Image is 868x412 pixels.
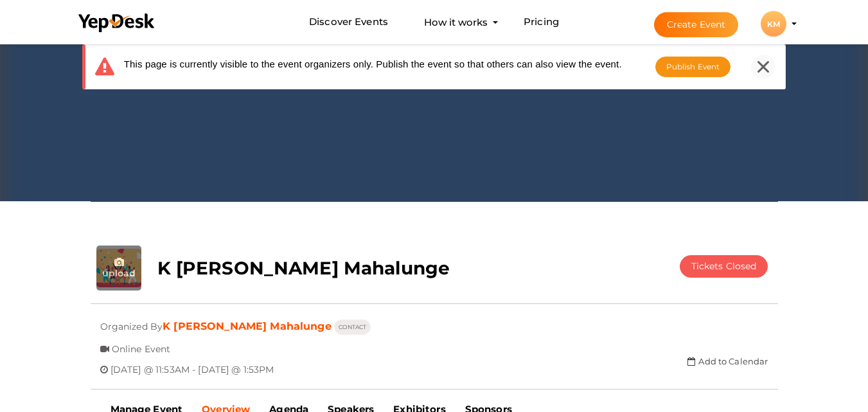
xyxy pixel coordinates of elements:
[761,11,786,37] div: KM
[334,319,371,335] button: CONTACT
[95,57,622,76] div: This page is currently visible to the event organizers only. Publish the event so that others can...
[691,260,757,272] span: Tickets Closed
[157,257,450,279] b: K [PERSON_NAME] Mahalunge
[100,311,163,332] span: Organized By
[654,12,739,37] button: Create Event
[524,10,559,34] a: Pricing
[112,334,171,355] span: Online Event
[111,354,274,375] span: [DATE] @ 11:53AM - [DATE] @ 1:53PM
[420,10,492,34] button: How it works
[680,255,768,278] button: Tickets Closed
[687,356,768,366] a: Add to Calendar
[666,62,720,71] span: Publish Event
[163,320,332,332] a: K [PERSON_NAME] Mahalunge
[761,19,786,29] profile-pic: KM
[655,57,731,77] button: Publish Event
[309,10,388,34] a: Discover Events
[757,10,790,37] button: KM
